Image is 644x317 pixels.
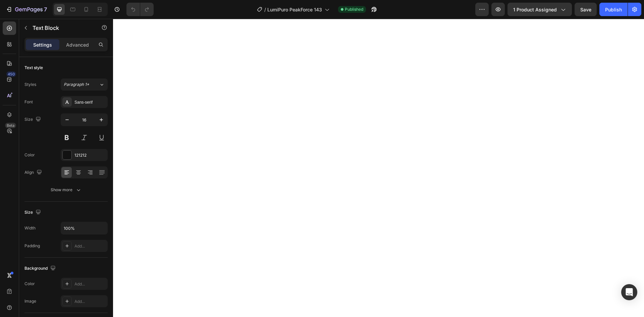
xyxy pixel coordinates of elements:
[74,243,106,249] div: Add...
[24,281,35,287] div: Color
[621,284,637,300] div: Open Intercom Messenger
[33,41,52,48] p: Settings
[5,123,16,128] div: Beta
[507,3,572,16] button: 1 product assigned
[264,6,266,13] span: /
[24,184,108,196] button: Show more
[605,6,622,13] div: Publish
[126,3,154,16] div: Undo/Redo
[513,6,557,13] span: 1 product assigned
[24,264,57,273] div: Background
[345,6,363,12] span: Published
[24,168,43,177] div: Align
[267,6,322,13] span: LumiPuro PeakForce 143
[6,71,16,77] div: 450
[64,82,89,88] span: Paragraph 1*
[24,152,35,158] div: Color
[74,99,106,105] div: Sans-serif
[24,99,33,105] div: Font
[24,82,36,88] div: Styles
[61,222,107,234] input: Auto
[61,78,108,91] button: Paragraph 1*
[74,152,106,158] div: 121212
[33,24,90,32] p: Text Block
[24,115,42,124] div: Size
[66,41,89,48] p: Advanced
[575,3,597,16] button: Save
[51,187,82,193] div: Show more
[24,298,36,304] div: Image
[24,65,43,71] div: Text style
[24,208,42,217] div: Size
[24,243,40,249] div: Padding
[580,7,591,12] span: Save
[24,225,36,231] div: Width
[3,3,50,16] button: 7
[74,299,106,305] div: Add...
[599,3,628,16] button: Publish
[44,5,47,13] p: 7
[113,19,644,317] iframe: Design area
[74,281,106,287] div: Add...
